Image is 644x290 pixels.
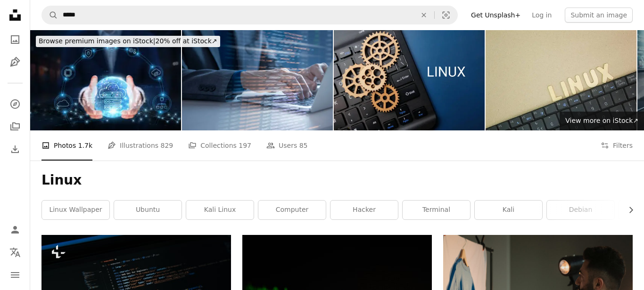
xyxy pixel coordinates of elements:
span: 85 [299,140,308,151]
a: debian [547,201,614,219]
button: Submit an image [565,8,633,23]
button: Search Unsplash [42,6,58,24]
span: Browse premium images on iStock | [39,37,155,45]
span: 197 [239,140,251,151]
button: scroll list to the right [622,201,633,219]
img: Modern computer programming and application coding [182,30,333,130]
a: kali linux [186,201,254,219]
a: hacker [330,201,398,219]
a: kali [475,201,542,219]
button: Language [6,243,25,262]
a: Home — Unsplash [6,6,25,26]
img: Hosting: Businessman hands hold global hosting technology, server management, cloud storage, upti... [30,30,181,130]
a: Log in [526,8,557,23]
button: Filters [601,130,633,161]
button: Visual search [435,6,457,24]
a: Photos [6,30,25,49]
a: Collections [6,117,25,136]
a: Browse premium images on iStock|20% off at iStock↗ [30,30,226,53]
a: Collections 197 [188,130,251,161]
form: Find visuals sitewide [41,6,458,24]
button: Menu [6,266,25,284]
a: Illustrations [6,53,25,72]
a: terminal [403,201,470,219]
img: letters of the alphabet with the word linux. Internet concept. Linux is a family of open-source U... [486,30,636,130]
a: Explore [6,95,25,113]
a: ubuntu [114,201,182,219]
a: Illustrations 829 [107,130,173,161]
a: computer [258,201,326,219]
a: View more on iStock↗ [560,112,644,130]
a: Get Unsplash+ [465,8,526,23]
span: 20% off at iStock ↗ [39,37,217,45]
span: 829 [161,140,173,151]
h1: Linux [41,172,633,189]
a: Users 85 [266,130,308,161]
a: linux wallpaper [42,201,109,219]
a: Download History [6,140,25,159]
img: Wooden gear and keyboard with the word LINUX on blue background [334,30,485,130]
button: Clear [413,6,434,24]
a: Log in / Sign up [6,220,25,239]
span: View more on iStock ↗ [565,117,638,124]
